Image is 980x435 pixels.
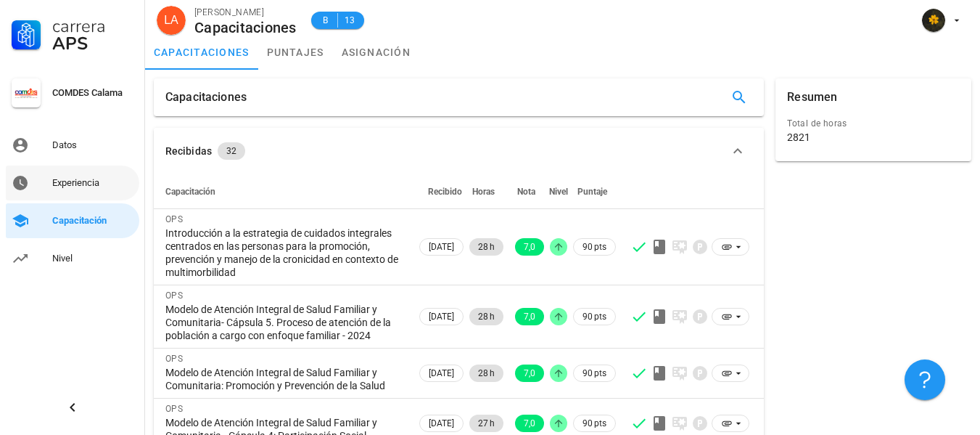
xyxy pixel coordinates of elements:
a: Capacitación [6,203,139,238]
span: 90 pts [582,366,606,381]
span: Nota [517,187,535,197]
div: Introducción a la estrategia de cuidados integrales centrados en las personas para la promoción, ... [165,227,405,279]
span: 28 h [478,238,495,256]
th: Nivel [547,174,570,209]
span: 90 pts [582,240,606,254]
a: capacitaciones [145,35,258,70]
span: 7,0 [524,415,535,432]
span: LA [164,6,178,35]
div: Experiencia [52,177,133,189]
div: Resumen [787,78,837,116]
div: 2821 [787,131,810,144]
div: Datos [52,139,133,151]
span: B [320,13,332,28]
span: 27 h [478,415,495,432]
span: [DATE] [429,239,454,255]
span: 28 h [478,308,495,325]
span: Horas [472,187,495,197]
div: Modelo de Atención Integral de Salud Familiar y Comunitaria: Promoción y Prevención de la Salud [165,366,405,392]
span: 90 pts [582,416,606,431]
th: Recibido [416,174,466,209]
span: 7,0 [524,365,535,382]
th: Puntaje [570,174,619,209]
a: puntajes [258,35,333,70]
span: Capacitación [165,187,215,197]
div: Total de horas [787,116,960,131]
a: asignación [333,35,420,70]
span: Recibido [428,187,462,197]
span: OPS [165,290,183,301]
span: [DATE] [429,365,454,381]
div: Capacitación [52,215,133,227]
span: 28 h [478,365,495,382]
span: Puntaje [577,187,607,197]
button: Recibidas 32 [154,128,764,174]
span: [DATE] [429,309,454,325]
div: Modelo de Atención Integral de Salud Familiar y Comunitaria- Cápsula 5. Proceso de atención de la... [165,303,405,342]
div: Carrera [52,17,133,35]
div: COMDES Calama [52,87,133,99]
span: Nivel [549,187,568,197]
a: Experiencia [6,166,139,200]
span: 7,0 [524,308,535,325]
div: Recibidas [165,143,212,159]
th: Nota [506,174,547,209]
span: OPS [165,214,183,224]
div: APS [52,35,133,52]
div: Nivel [52,253,133,264]
div: avatar [157,6,186,35]
span: OPS [165,404,183,414]
th: Capacitación [154,174,416,209]
span: 7,0 [524,238,535,256]
div: Capacitaciones [194,20,297,36]
span: 90 pts [582,309,606,324]
div: avatar [922,9,945,32]
span: OPS [165,354,183,364]
th: Horas [466,174,506,209]
div: Capacitaciones [165,78,247,116]
span: 32 [226,142,236,160]
div: [PERSON_NAME] [194,5,297,20]
a: Nivel [6,241,139,276]
span: 13 [344,13,355,28]
span: [DATE] [429,415,454,431]
a: Datos [6,128,139,163]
